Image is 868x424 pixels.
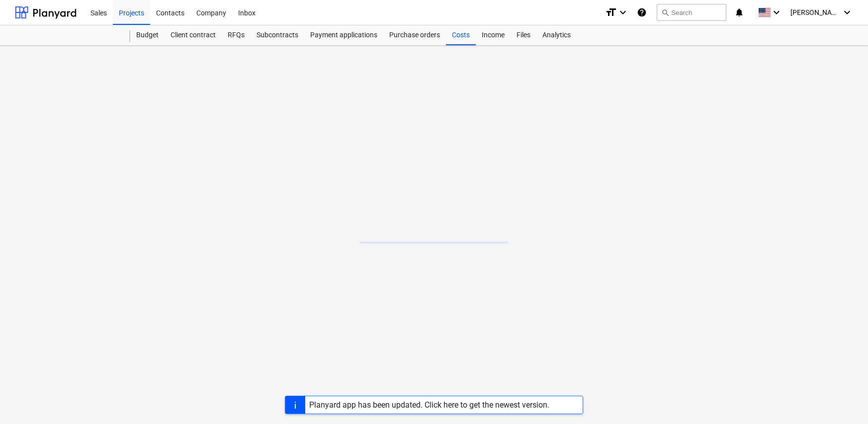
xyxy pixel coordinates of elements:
a: Income [476,25,511,45]
a: RFQs [222,25,251,45]
div: Planyard app has been updated. Click here to get the newest version. [309,400,549,410]
a: Budget [130,25,165,45]
a: Purchase orders [383,25,446,45]
a: Client contract [165,25,222,45]
a: Payment applications [304,25,383,45]
a: Costs [446,25,476,45]
a: Subcontracts [251,25,304,45]
a: Files [511,25,536,45]
a: Analytics [536,25,577,45]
